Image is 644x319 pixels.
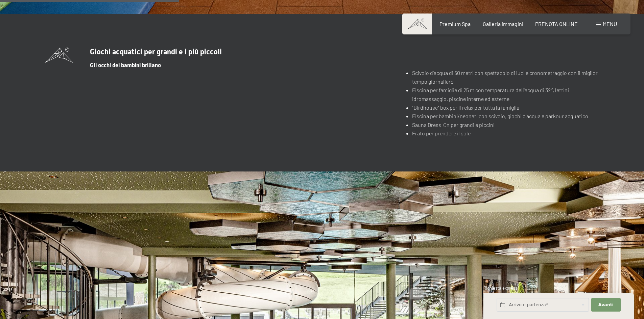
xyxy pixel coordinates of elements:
[412,69,599,86] li: Scivolo d'acqua di 60 metri con spettacolo di luci e cronometraggio con il miglior tempo giornaliero
[439,21,471,27] a: Premium Spa
[535,21,578,27] a: PRENOTA ONLINE
[412,129,599,138] li: Prato per prendere il sole
[483,21,523,27] a: Galleria immagini
[412,121,599,129] li: Sauna Dress-On per grandi e piccini
[412,103,599,112] li: "Birdhouse" box per il relax per tutta la famiglia
[483,285,517,291] span: Richiesta express
[603,21,617,27] span: Menu
[598,302,614,308] span: Avanti
[90,62,161,69] span: Gli occhi dei bambini brillano
[412,112,599,121] li: Piscina per bambini/neonati con scivolo, giochi d'acqua e parkour acquatico
[412,86,599,103] li: Piscina per famiglie di 25 m con temperatura dell'acqua di 32°, lettini idromassaggio, piscine in...
[591,298,620,312] button: Avanti
[90,48,222,56] span: Giochi acquatici per grandi e i più piccoli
